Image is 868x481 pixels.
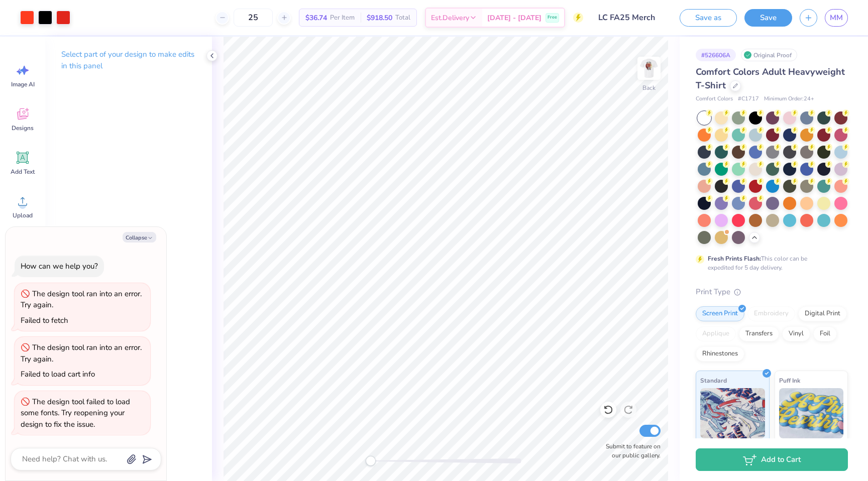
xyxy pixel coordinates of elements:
[21,369,95,379] div: Failed to load cart info
[696,66,845,91] span: Comfort Colors Adult Heavyweight T-Shirt
[738,95,759,103] span: # C1717
[431,13,469,23] span: Est. Delivery
[739,326,779,341] div: Transfers
[12,124,34,132] span: Designs
[700,388,765,438] img: Standard
[61,49,196,72] p: Select part of your design to make edits in this panel
[680,9,737,27] button: Save as
[764,95,814,103] span: Minimum Order: 24 +
[548,14,557,21] span: Free
[21,342,142,364] div: The design tool ran into an error. Try again.
[600,442,661,460] label: Submit to feature on our public gallery.
[234,9,273,27] input: – –
[591,8,665,28] input: Untitled Design
[798,306,847,321] div: Digital Print
[782,326,810,341] div: Vinyl
[696,49,736,61] div: # 526606A
[779,388,844,438] img: Puff Ink
[696,286,848,298] div: Print Type
[367,13,392,23] span: $918.50
[642,83,656,92] div: Back
[21,261,98,271] div: How can we help you?
[696,306,744,321] div: Screen Print
[696,346,744,362] div: Rhinestones
[779,375,800,386] span: Puff Ink
[708,255,761,263] strong: Fresh Prints Flash:
[741,49,797,61] div: Original Proof
[830,12,843,24] span: MM
[11,80,35,88] span: Image AI
[21,315,68,325] div: Failed to fetch
[696,95,733,103] span: Comfort Colors
[696,326,736,341] div: Applique
[395,13,410,23] span: Total
[305,13,327,23] span: $36.74
[696,448,848,471] button: Add to Cart
[123,232,156,243] button: Collapse
[11,168,35,176] span: Add Text
[487,13,541,23] span: [DATE] - [DATE]
[13,211,33,219] span: Upload
[747,306,795,321] div: Embroidery
[744,9,792,27] button: Save
[21,397,130,429] div: The design tool failed to load some fonts. Try reopening your design to fix the issue.
[813,326,837,341] div: Foil
[825,9,848,27] a: MM
[330,13,355,23] span: Per Item
[639,58,659,78] img: Back
[21,289,142,310] div: The design tool ran into an error. Try again.
[700,375,727,386] span: Standard
[708,254,831,272] div: This color can be expedited for 5 day delivery.
[366,456,376,466] div: Accessibility label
